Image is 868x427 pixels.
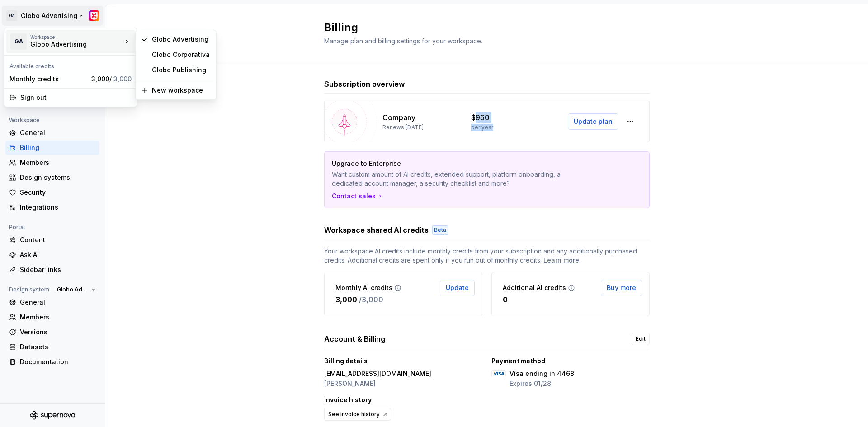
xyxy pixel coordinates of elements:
div: GA [10,33,27,50]
span: 3,000 / [91,75,132,83]
div: Globo Publishing [152,66,211,75]
div: New workspace [152,86,211,95]
div: Globo Advertising [30,40,107,49]
div: Globo Corporativa [152,50,211,59]
div: Sign out [20,93,132,102]
span: 3,000 [113,75,132,83]
div: Workspace [30,34,123,40]
div: Available credits [6,57,135,72]
div: Globo Advertising [152,35,211,44]
div: Monthly credits [9,75,88,84]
